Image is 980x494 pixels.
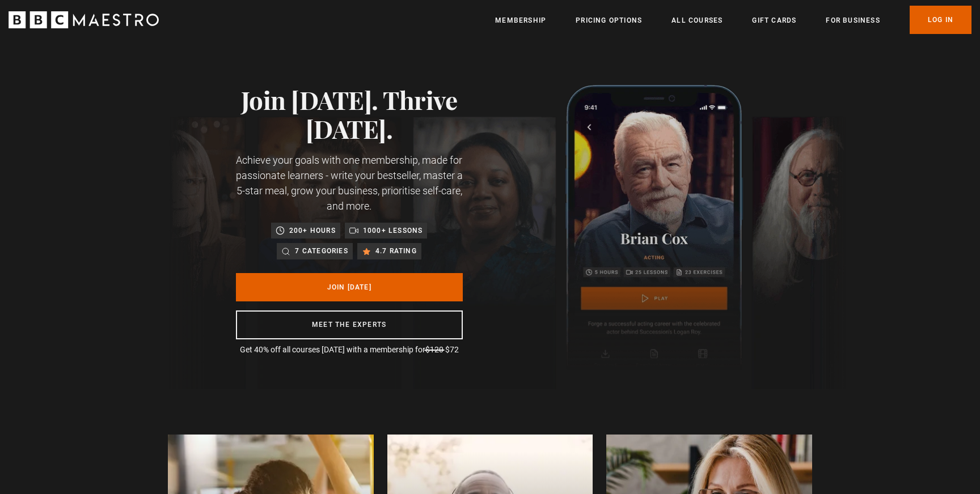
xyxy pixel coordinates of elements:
p: 1000+ lessons [363,225,423,236]
a: Meet the experts [236,310,463,339]
span: $120 [425,345,443,354]
a: For business [826,15,880,26]
p: 200+ hours [289,225,336,236]
a: Gift Cards [752,15,796,26]
p: 7 categories [295,245,348,257]
a: Join [DATE] [236,273,463,301]
h1: Join [DATE]. Thrive [DATE]. [236,85,463,143]
a: Membership [495,15,546,26]
p: Get 40% off all courses [DATE] with a membership for [236,344,463,356]
span: $72 [445,345,459,354]
p: 4.7 rating [375,245,417,257]
svg: BBC Maestro [9,11,159,28]
a: All Courses [671,15,723,26]
a: Pricing Options [576,15,642,26]
p: Achieve your goals with one membership, made for passionate learners - write your bestseller, mas... [236,152,463,214]
nav: Primary [495,6,971,34]
a: Log In [910,6,971,34]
